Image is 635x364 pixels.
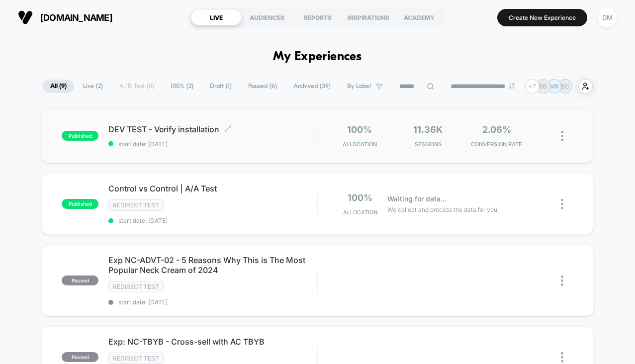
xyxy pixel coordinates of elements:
[347,124,372,135] span: 100%
[343,141,377,148] span: Allocation
[62,131,98,141] span: published
[108,124,317,134] span: DEV TEST - Verify installation
[108,281,164,292] span: Redirect Test
[108,183,317,193] span: Control vs Control | A/A Test
[242,9,292,25] div: AUDIENCES
[509,83,515,89] img: end
[561,131,563,141] img: close
[561,275,563,286] img: close
[163,80,201,93] span: 100% ( 2 )
[348,192,372,203] span: 100%
[413,124,443,135] span: 11.36k
[202,80,239,93] span: Draft ( 1 )
[343,9,394,25] div: INSPIRATIONS
[394,9,445,25] div: ACADEMY
[292,9,343,25] div: REPORTS
[43,80,74,93] span: All ( 9 )
[76,80,110,93] span: Live ( 2 )
[108,353,164,364] span: Redirect Test
[549,83,559,90] p: MR
[396,141,460,148] span: Sessions
[108,199,164,211] span: Redirect Test
[15,9,115,25] button: [DOMAIN_NAME]
[539,83,547,90] p: BB
[108,140,317,148] span: start date: [DATE]
[387,193,447,204] span: Waiting for data...
[108,298,317,306] span: start date: [DATE]
[191,9,242,25] div: LIVE
[595,7,620,28] button: DM
[525,79,540,93] div: + 7
[286,80,338,93] span: Archived ( 39 )
[241,80,284,93] span: Paused ( 6 )
[347,83,371,90] span: By Label
[497,9,587,26] button: Create New Experience
[387,205,497,214] span: We collect and process the data for you
[108,337,317,347] span: Exp: NC-TBYB - Cross-sell with AC TBYB
[62,352,98,362] span: paused
[108,255,317,275] span: Exp NC-ADVT-02 - 5 Reasons Why This is The Most Popular Neck Cream of 2024
[108,217,317,224] span: start date: [DATE]
[598,8,617,27] div: DM
[465,141,529,148] span: CONVERSION RATE
[273,50,362,64] h1: My Experiences
[561,352,563,363] img: close
[343,209,377,216] span: Allocation
[40,12,112,23] span: [DOMAIN_NAME]
[561,199,563,209] img: close
[561,83,569,90] p: BC
[482,124,511,135] span: 2.06%
[62,199,98,209] span: published
[18,10,33,25] img: Visually logo
[62,275,98,285] span: paused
